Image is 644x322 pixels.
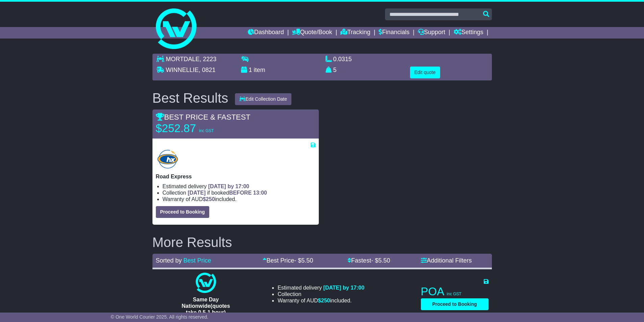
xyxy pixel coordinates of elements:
p: Road Express [156,173,315,180]
span: 5.50 [378,257,390,264]
span: - $ [294,257,313,264]
span: [DATE] by 17:00 [208,183,249,189]
span: 5 [333,67,337,73]
li: Warranty of AUD included. [163,196,315,202]
a: Settings [454,27,483,39]
a: Financials [379,27,409,39]
span: if booked [188,190,267,196]
li: Collection [278,291,364,297]
li: Collection [163,190,315,196]
span: inc GST [447,292,461,296]
span: 250 [321,298,330,303]
li: Estimated delivery [278,284,364,291]
span: - $ [371,257,390,264]
span: 250 [206,196,215,202]
button: Proceed to Booking [421,298,488,310]
p: $252.87 [156,122,240,135]
span: , 0821 [199,67,216,73]
span: © One World Courier 2025. All rights reserved. [111,314,209,320]
span: 5.50 [301,257,313,264]
span: $ [318,298,330,303]
button: Edit Collection Date [235,93,291,105]
img: One World Courier: Same Day Nationwide(quotes take 0.5-1 hour) [196,273,216,293]
div: Best Results [149,91,232,105]
span: 0.0315 [333,56,352,63]
li: Estimated delivery [163,183,315,190]
a: Best Price [184,257,211,264]
span: 13:00 [253,190,267,196]
button: Edit quote [410,67,440,78]
span: MORTDALE [166,56,200,63]
span: BEFORE [229,190,252,196]
span: WINNELLIE [166,67,199,73]
a: Dashboard [248,27,284,39]
li: Warranty of AUD included. [278,297,364,304]
a: Additional Filters [421,257,472,264]
span: Sorted by [156,257,182,264]
button: Proceed to Booking [156,206,209,218]
span: Same Day Nationwide(quotes take 0.5-1 hour) [182,297,230,315]
span: BEST PRICE & FASTEST [156,113,251,121]
a: Fastest- $5.50 [348,257,390,264]
a: Tracking [340,27,370,39]
span: [DATE] by 17:00 [323,285,364,291]
p: POA [421,285,488,298]
span: item [254,67,265,73]
span: $ [203,196,215,202]
span: , 2223 [199,56,216,63]
span: [DATE] [188,190,206,196]
span: inc GST [199,128,214,133]
a: Support [418,27,445,39]
h2: More Results [152,235,492,250]
img: Hunter Express: Road Express [156,148,180,170]
span: 1 [249,67,252,73]
a: Quote/Book [292,27,332,39]
a: Best Price- $5.50 [263,257,313,264]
